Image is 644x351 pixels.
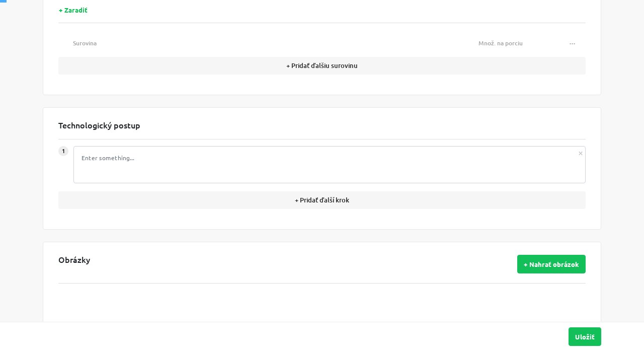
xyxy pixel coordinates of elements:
[58,146,68,156] div: 1
[58,32,69,54] th: Dragndrop
[570,38,576,45] span: ...
[58,191,586,209] button: + Pridať ďalší krok
[563,37,582,50] button: ...
[517,255,586,273] button: + Nahrať obrázok
[478,39,534,48] div: Množ. na porciu
[569,327,601,346] button: Uložiť
[58,120,586,139] div: Technologický postup
[58,255,586,284] div: Obrázky
[73,39,470,48] div: Surovina
[538,32,586,54] th: Actions
[578,149,583,156] button: ×
[58,57,586,75] button: + Pridať ďalšiu surovinu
